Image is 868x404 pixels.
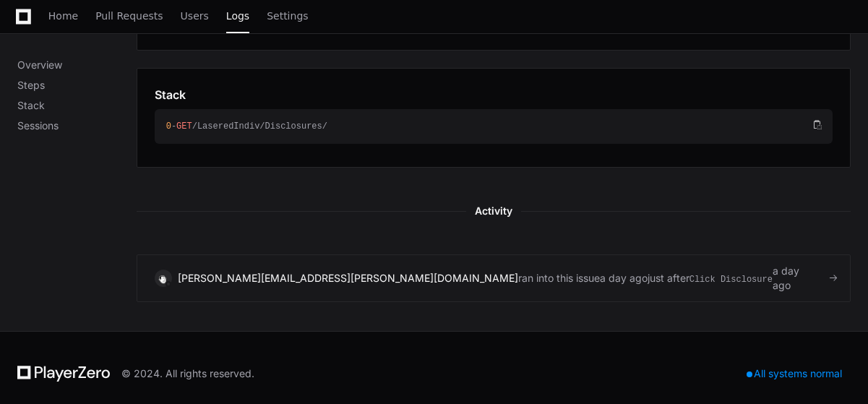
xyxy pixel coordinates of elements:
p: Sessions [17,119,137,133]
a: [PERSON_NAME][EMAIL_ADDRESS][PERSON_NAME][DOMAIN_NAME]ran into this issuea day agojust afterClick... [137,254,851,302]
span: Logs [226,12,249,20]
span: 0 [166,121,171,132]
span: ran into this issue [518,271,600,285]
div: All systems normal [738,364,851,384]
div: just after [648,271,773,285]
p: Stack [17,98,137,113]
span: Users [181,12,209,20]
span: a day ago [773,264,817,293]
span: Activity [466,202,521,220]
app-pz-page-link-header: Stack [155,86,833,103]
span: Settings [267,12,308,20]
div: a day ago [600,271,648,285]
span: Click Disclosure [689,273,773,286]
img: 10.svg [156,271,170,285]
p: Overview [17,58,137,72]
div: © 2024. All rights reserved. [121,366,254,381]
span: GET [176,121,192,132]
h1: Stack [155,86,186,103]
p: Steps [17,78,137,93]
span: Home [48,12,78,20]
span: Pull Requests [95,12,163,20]
div: - /LaseredIndiv/Disclosures/ [166,121,809,132]
a: [PERSON_NAME][EMAIL_ADDRESS][PERSON_NAME][DOMAIN_NAME] [178,272,518,284]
